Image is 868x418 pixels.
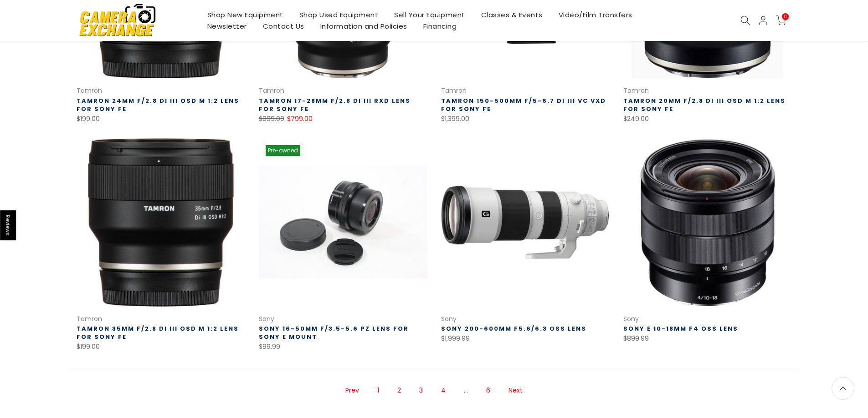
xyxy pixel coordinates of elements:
a: Page 4 [437,383,450,398]
a: 0 [776,15,786,25]
a: Sony [441,314,457,323]
a: Tamron [259,86,284,95]
a: Tamron 150-500mm f/5-6.7 Di III VC VXD for Sony FE [441,96,606,113]
a: Tamron 17-28mm f/2.8 Di III RXD Lens for Sony FE [259,96,411,113]
div: $249.00 [623,113,792,125]
a: Classes & Events [473,9,550,20]
span: Page 2 [393,383,406,398]
a: Sony 200-600mm F5.6/6.3 OSS Lens [441,324,586,333]
a: Prev [341,383,364,398]
a: Tamron [623,86,649,95]
a: Sony 16-50mm f/3.5-5.6 PZ Lens for Sony E Mount [259,324,409,341]
nav: Pagination [70,371,799,413]
div: $199.00 [77,113,245,125]
a: Tamron [77,86,102,95]
a: Financing [415,20,465,32]
a: Sony E 10-18mm F4 OSS Lens [623,324,738,333]
a: Page 3 [415,383,427,398]
div: $99.99 [259,341,427,353]
a: Shop Used Equipment [291,9,386,20]
a: Shop New Equipment [199,9,291,20]
a: Tamron 35mm f/2.8 Di III OSD M 1:2 Lens for Sony FE [77,324,239,341]
div: $1,399.00 [441,113,610,125]
div: $1,999.99 [441,333,610,344]
a: Contact Us [255,20,312,32]
a: Next [504,383,527,398]
del: $899.00 [259,114,284,123]
a: Sell Your Equipment [386,9,473,20]
span: 0 [782,13,789,20]
a: Tamron 20mm f/2.8 Di III OSD M 1:2 Lens for Sony FE [623,96,786,113]
a: Newsletter [199,20,255,32]
a: Information and Policies [312,20,415,32]
a: Page 1 [373,383,384,398]
a: Sony [259,314,274,323]
a: Tamron [441,86,467,95]
ins: $799.00 [287,113,313,125]
a: Tamron [77,314,102,323]
a: Sony [623,314,639,323]
a: Tamron 24mm f/2.8 Di III OSD M 1:2 Lens for Sony FE [77,96,239,113]
div: $899.99 [623,333,792,344]
div: $199.00 [77,341,245,353]
a: Page 6 [482,383,495,398]
span: … [459,383,473,398]
a: Video/Film Transfers [550,9,640,20]
a: Back to the top [832,377,854,400]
